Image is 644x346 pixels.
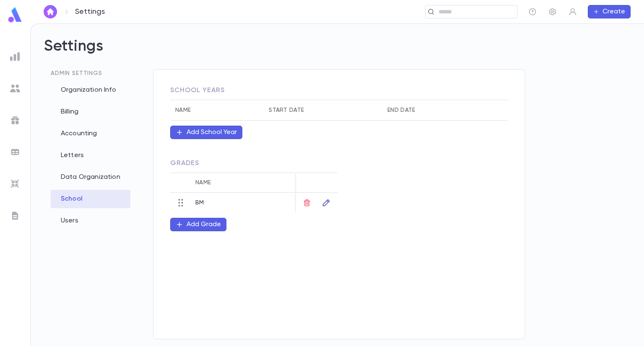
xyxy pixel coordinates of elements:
[51,190,130,208] div: School
[51,103,130,121] div: Billing
[195,173,211,193] div: Name
[187,220,221,229] div: Add Grade
[382,100,482,121] th: End Date
[588,5,631,18] button: Create
[170,87,225,94] span: School Years
[51,168,130,186] div: Data Organization
[195,199,204,206] div: BM
[10,211,20,221] img: letters_grey.7941b92b52307dd3b8a917253454ce1c.svg
[10,115,20,125] img: campaigns_grey.99e729a5f7ee94e3726e6486bddda8f1.svg
[191,173,233,193] div: Name
[10,52,20,62] img: reports_grey.c525e4749d1bce6a11f5fe2a8de1b229.svg
[51,212,130,230] div: Users
[51,81,130,99] div: Organization Info
[211,176,224,189] button: Sort
[75,7,105,16] p: Settings
[10,83,20,93] img: students_grey.60c7aba0da46da39d6d829b817ac14fc.svg
[170,100,237,121] th: Name
[51,146,130,165] div: Letters
[45,8,55,15] img: home_white.a664292cf8c1dea59945f0da9f25487c.svg
[170,126,242,139] button: Add School Year
[51,70,102,76] span: Admin Settings
[51,124,130,143] div: Accounting
[10,147,20,157] img: batches_grey.339ca447c9d9533ef1741baa751efc33.svg
[264,100,382,121] th: Start Date
[7,7,23,23] img: logo
[10,179,20,189] img: imports_grey.530a8a0e642e233f2baf0ef88e8c9fcb.svg
[170,218,226,231] button: Add Grade
[170,159,338,168] span: Grades
[187,128,237,137] div: Add School Year
[44,37,631,69] h2: Settings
